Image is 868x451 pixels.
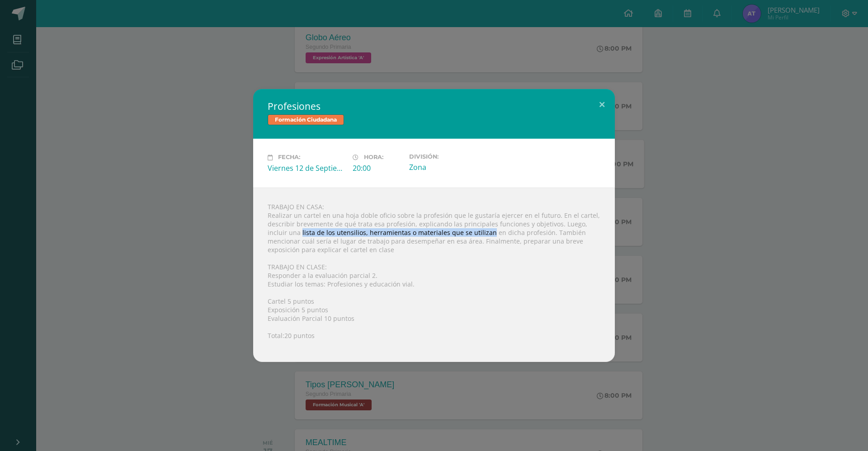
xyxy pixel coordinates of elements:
span: Formación Ciudadana [268,114,344,125]
span: Fecha: [278,154,300,161]
button: Close (Esc) [589,89,615,120]
div: 20:00 [353,163,402,173]
span: Hora: [364,154,383,161]
label: División: [409,153,487,160]
div: TRABAJO EN CASA: Realizar un cartel en una hoja doble oficio sobre la profesión que le gustaría e... [253,188,615,362]
div: Zona [409,162,487,172]
div: Viernes 12 de Septiembre [268,163,345,173]
h2: Profesiones [268,100,600,113]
